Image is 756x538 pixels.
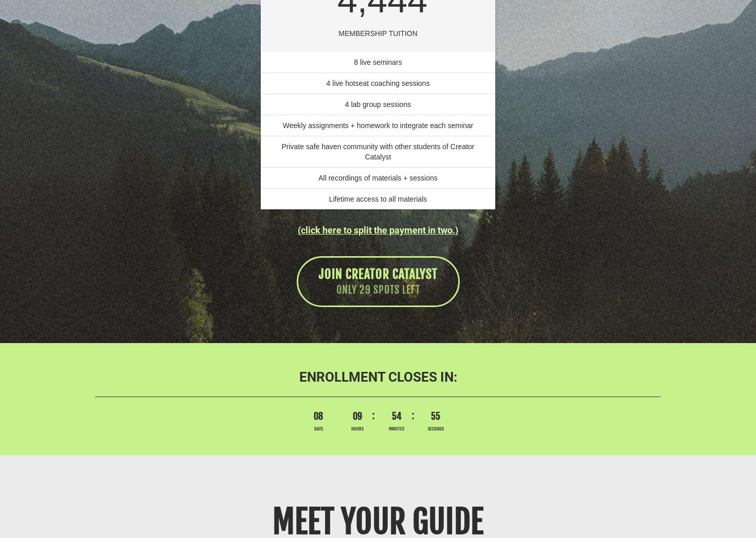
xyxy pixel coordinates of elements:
[345,100,411,109] span: 4 lab group sessions
[382,426,411,433] span: Minutes
[319,283,438,298] span: ONLY 29 SPOTS LEFT
[319,266,438,282] span: JOIN CREATOR CATALYST
[354,58,402,66] span: 8 live seminars
[297,256,460,307] a: JOIN CREATOR CATALYST ONLY 29 SPOTS LEFT
[343,410,372,423] span: 09
[329,195,427,203] span: Lifetime access to all materials
[304,426,333,433] span: Days
[283,121,474,130] span: Weekly assignments + homework to integrate each seminar
[343,426,372,433] span: Hours
[299,369,457,385] b: ENROLLMENT CLOSES IN:
[382,410,411,423] span: 54
[318,174,438,182] span: All recordings of materials + sessions
[281,142,474,161] span: Private safe haven community with other students of Creator Catalyst
[338,29,418,38] span: MEMBERSHIP TUITION
[421,426,450,433] span: Seconds
[298,225,458,236] a: (click here to split the payment in two.)
[304,410,333,423] span: 08
[421,410,450,423] span: 55
[327,79,430,87] span: 4 live hotseat coaching sessions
